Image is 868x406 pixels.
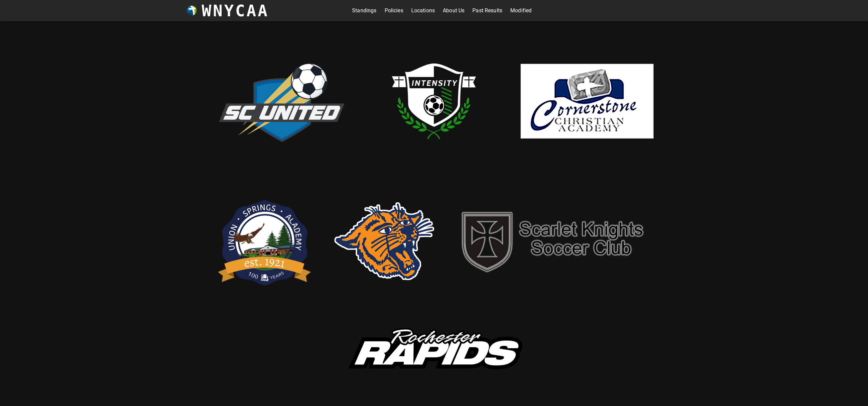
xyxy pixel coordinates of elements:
[334,202,434,280] img: rsd.png
[215,56,348,147] img: scUnited.png
[443,5,464,16] a: About Us
[521,64,654,139] img: cornerstone.png
[334,315,534,389] img: rapids.svg
[368,35,501,167] img: intensity.png
[215,190,314,293] img: usa.png
[352,5,376,16] a: Standings
[385,5,403,16] a: Policies
[454,205,654,277] img: sk.png
[411,5,435,16] a: Locations
[187,6,197,16] img: wnycaaBall.png
[472,5,502,16] a: Past Results
[202,1,269,20] h3: WNYCAA
[510,5,532,16] a: Modified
